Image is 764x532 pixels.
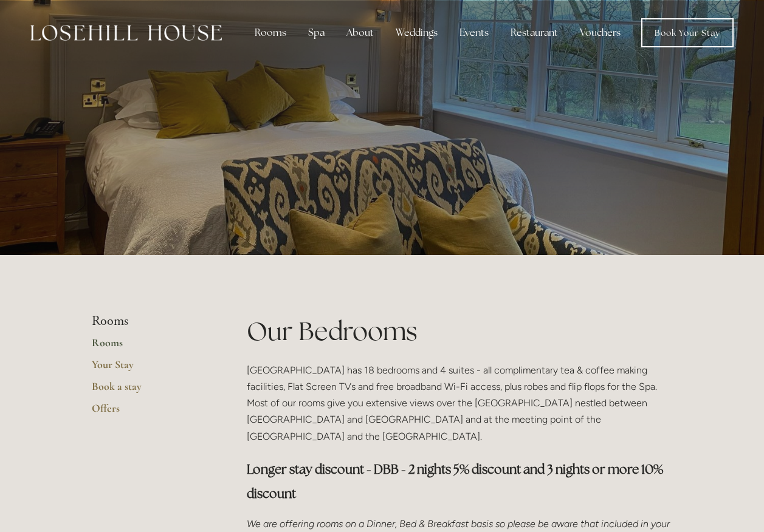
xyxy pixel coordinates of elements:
h1: Our Bedrooms [247,313,673,349]
a: Rooms [92,336,208,358]
div: About [337,21,384,45]
div: Spa [298,21,334,45]
img: Losehill House [30,25,222,41]
div: Weddings [386,21,447,45]
li: Rooms [92,313,208,329]
a: Offers [92,401,208,423]
a: Book Your Stay [641,18,734,47]
strong: Longer stay discount - DBB - 2 nights 5% discount and 3 nights or more 10% discount [247,461,666,502]
div: Restaurant [501,21,568,45]
div: Rooms [245,21,296,45]
div: Events [450,21,498,45]
a: Your Stay [92,358,208,380]
a: Book a stay [92,380,208,401]
p: [GEOGRAPHIC_DATA] has 18 bedrooms and 4 suites - all complimentary tea & coffee making facilities... [247,362,673,445]
a: Vouchers [570,21,630,45]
